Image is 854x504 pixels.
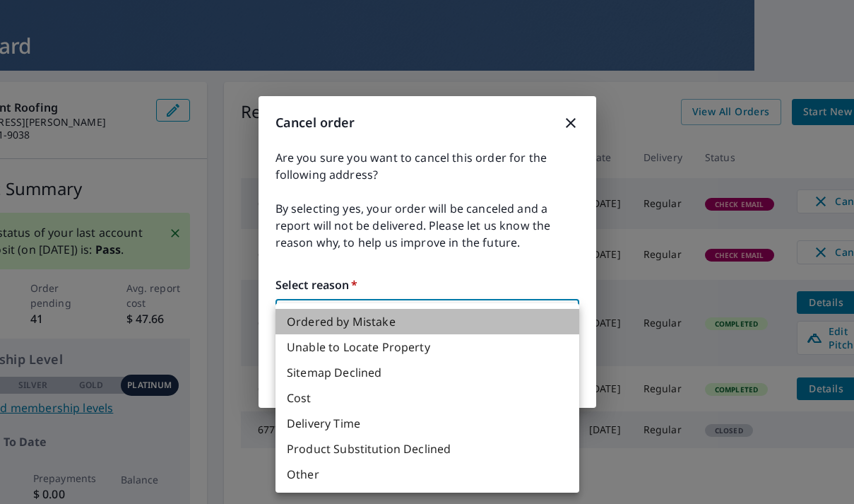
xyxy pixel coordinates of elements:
li: Other [275,462,579,487]
li: Sitemap Declined [275,360,579,385]
li: Ordered by Mistake [275,309,579,334]
li: Unable to Locate Property [275,334,579,360]
li: Delivery Time [275,411,579,436]
li: Product Substitution Declined [275,436,579,462]
li: Cost [275,385,579,411]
